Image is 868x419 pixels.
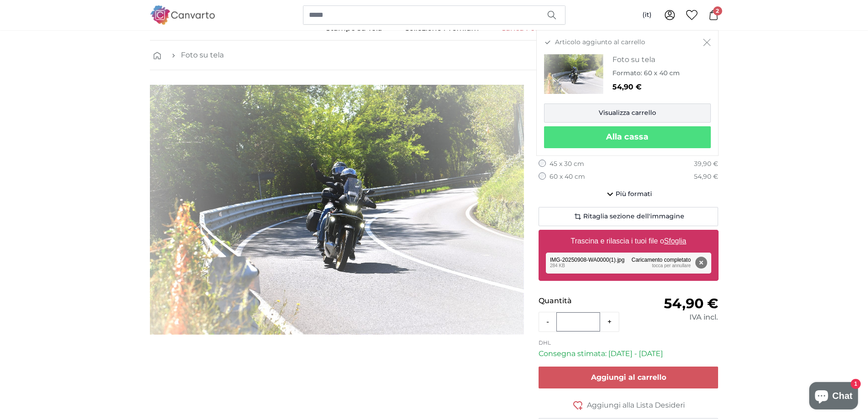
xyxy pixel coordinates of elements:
[181,50,224,61] a: Foto su tela
[555,38,645,47] span: Articolo aggiunto al carrello
[150,85,524,335] img: personalised-canvas-print
[550,172,585,181] label: 60 x 40 cm
[635,7,659,23] button: (it)
[703,38,711,47] button: Chiudi
[539,367,719,388] button: Aggiungi al carrello
[539,339,719,347] p: DHL
[150,85,524,335] div: 1 of 1
[150,41,719,70] nav: breadcrumbs
[664,295,718,312] span: 54,90 €
[713,6,722,16] span: 2
[544,54,603,94] img: personalised-canvas-print
[539,295,628,306] p: Quantità
[600,313,619,331] button: +
[694,160,718,169] div: 39,90 €
[591,373,666,382] span: Aggiungi al carrello
[539,399,719,411] button: Aggiungi alla Lista Desideri
[539,185,719,203] button: Più formati
[567,232,690,250] label: Trascina e rilascia i tuoi file o
[539,313,556,331] button: -
[664,237,686,245] u: Sfoglia
[536,30,719,156] div: Articolo aggiunto al carrello
[544,126,711,148] button: Alla cassa
[628,312,718,323] div: IVA incl.
[806,382,861,412] inbox-online-store-chat: Chat negozio online di Shopify
[612,82,680,93] p: 54,90 €
[539,348,719,359] p: Consegna stimata: [DATE] - [DATE]
[539,207,719,226] button: Ritaglia sezione dell'immagine
[616,190,652,199] span: Più formati
[694,172,718,181] div: 54,90 €
[587,400,685,411] span: Aggiungi alla Lista Desideri
[583,212,684,221] span: Ritaglia sezione dell'immagine
[150,5,216,24] img: Canvarto
[550,160,584,169] label: 45 x 30 cm
[612,69,642,77] span: Formato:
[612,54,680,65] h3: Foto su tela
[544,103,711,123] a: Visualizza carrello
[644,69,680,77] span: 60 x 40 cm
